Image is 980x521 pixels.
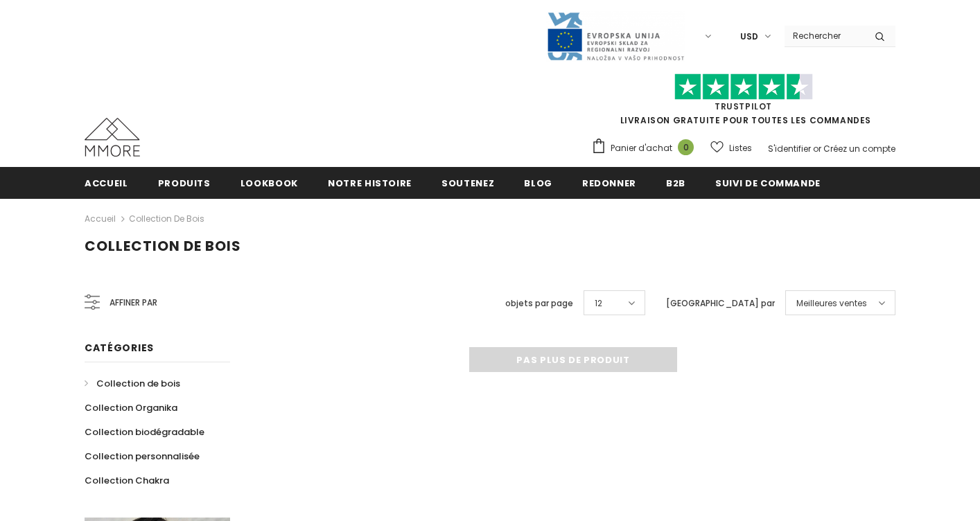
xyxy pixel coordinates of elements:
[85,167,128,198] a: Accueil
[785,26,864,46] input: Search Site
[328,177,412,190] span: Notre histoire
[813,143,821,154] span: or
[768,143,811,154] a: S'identifier
[666,167,685,198] a: B2B
[591,80,895,126] span: LIVRAISON GRATUITE POUR TOUTES LES COMMANDES
[85,401,177,414] span: Collection Organika
[582,167,636,198] a: Redonner
[611,141,672,155] span: Panier d'achat
[85,177,128,190] span: Accueil
[85,450,200,463] span: Collection personnalisée
[85,468,169,493] a: Collection Chakra
[524,167,552,198] a: Blog
[85,341,154,355] span: Catégories
[158,167,211,198] a: Produits
[796,297,867,310] span: Meilleures ventes
[505,297,573,310] label: objets par page
[666,177,685,190] span: B2B
[85,420,204,444] a: Collection biodégradable
[85,211,116,227] a: Accueil
[666,297,775,310] label: [GEOGRAPHIC_DATA] par
[96,377,180,390] span: Collection de bois
[823,143,895,154] a: Créez un compte
[85,236,241,256] span: Collection de bois
[678,139,694,155] span: 0
[441,177,494,190] span: soutenez
[546,11,685,62] img: Javni Razpis
[710,136,752,160] a: Listes
[85,425,204,439] span: Collection biodégradable
[591,138,701,159] a: Panier d'achat 0
[441,167,494,198] a: soutenez
[85,474,169,487] span: Collection Chakra
[240,167,298,198] a: Lookbook
[85,444,200,468] a: Collection personnalisée
[740,30,758,44] span: USD
[524,177,552,190] span: Blog
[85,371,180,396] a: Collection de bois
[129,213,204,224] a: Collection de bois
[715,177,821,190] span: Suivi de commande
[85,118,140,157] img: Cas MMORE
[110,295,157,310] span: Affiner par
[328,167,412,198] a: Notre histoire
[674,73,813,100] img: Faites confiance aux étoiles pilotes
[85,396,177,420] a: Collection Organika
[582,177,636,190] span: Redonner
[729,141,752,155] span: Listes
[240,177,298,190] span: Lookbook
[546,30,685,42] a: Javni Razpis
[158,177,211,190] span: Produits
[595,297,602,310] span: 12
[715,100,772,112] a: TrustPilot
[715,167,821,198] a: Suivi de commande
